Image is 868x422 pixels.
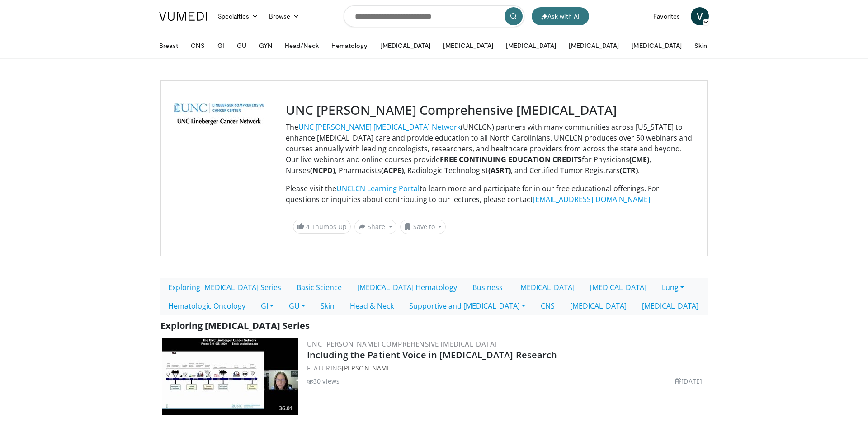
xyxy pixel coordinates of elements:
[438,37,499,55] button: [MEDICAL_DATA]
[286,122,694,176] p: The (UNCLCN) partners with many communities across [US_STATE] to enhance [MEDICAL_DATA] care and ...
[532,7,589,25] button: Ask with AI
[298,122,461,132] a: UNC [PERSON_NAME] [MEDICAL_DATA] Network
[185,37,210,55] button: CNS
[620,165,638,175] strong: (CTR)
[342,296,401,315] a: Head & Neck
[401,296,533,315] a: Supportive and [MEDICAL_DATA]
[634,296,706,315] a: [MEDICAL_DATA]
[286,183,694,205] p: Please visit the to learn more and participate for in our free educational offerings. For questio...
[465,278,510,297] a: Business
[648,7,685,25] a: Favorites
[691,7,709,25] a: V
[293,220,351,234] a: 4 Thumbs Up
[281,296,313,315] a: GU
[307,349,557,361] a: Including the Patient Voice in [MEDICAL_DATA] Research
[160,296,253,315] a: Hematologic Oncology
[160,278,289,297] a: Exploring [MEDICAL_DATA] Series
[342,364,393,372] a: [PERSON_NAME]
[254,37,278,55] button: GYN
[336,183,420,193] a: UNCLCN Learning Portal
[306,222,310,231] span: 4
[289,278,349,297] a: Basic Science
[313,296,342,315] a: Skin
[563,37,624,55] button: [MEDICAL_DATA]
[654,278,692,297] a: Lung
[349,278,465,297] a: [MEDICAL_DATA] Hematology
[231,37,252,55] button: GU
[326,37,373,55] button: Hematology
[488,165,511,175] strong: (ASRT)
[510,278,582,297] a: [MEDICAL_DATA]
[582,278,654,297] a: [MEDICAL_DATA]
[344,5,524,27] input: Search topics, interventions
[307,363,706,373] div: FEATURING
[629,155,649,164] strong: (CME)
[212,7,264,25] a: Specialties
[689,37,712,55] button: Skin
[375,37,436,55] button: [MEDICAL_DATA]
[253,296,281,315] a: GI
[500,37,561,55] button: [MEDICAL_DATA]
[562,296,634,315] a: [MEDICAL_DATA]
[286,103,694,118] h3: UNC [PERSON_NAME] Comprehensive [MEDICAL_DATA]
[533,296,562,315] a: CNS
[212,37,230,55] button: GI
[154,37,184,55] button: Breast
[162,338,298,415] img: 8954ae5a-9edb-45d2-82d7-fe578a2da409.300x170_q85_crop-smart_upscale.jpg
[264,7,305,25] a: Browse
[279,37,324,55] button: Head/Neck
[307,339,497,348] a: UNC [PERSON_NAME] Comprehensive [MEDICAL_DATA]
[160,319,310,332] span: Exploring [MEDICAL_DATA] Series
[400,220,446,234] button: Save to
[159,12,207,21] img: VuMedi Logo
[533,194,650,204] a: [EMAIL_ADDRESS][DOMAIN_NAME]
[276,404,296,413] span: 36:01
[307,376,340,386] li: 30 views
[310,165,335,175] strong: (NCPD)
[440,155,582,164] strong: FREE CONTINUING EDUCATION CREDITS
[675,376,702,386] li: [DATE]
[354,220,396,234] button: Share
[162,338,298,415] a: 36:01
[626,37,687,55] button: [MEDICAL_DATA]
[381,165,404,175] strong: (ACPE)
